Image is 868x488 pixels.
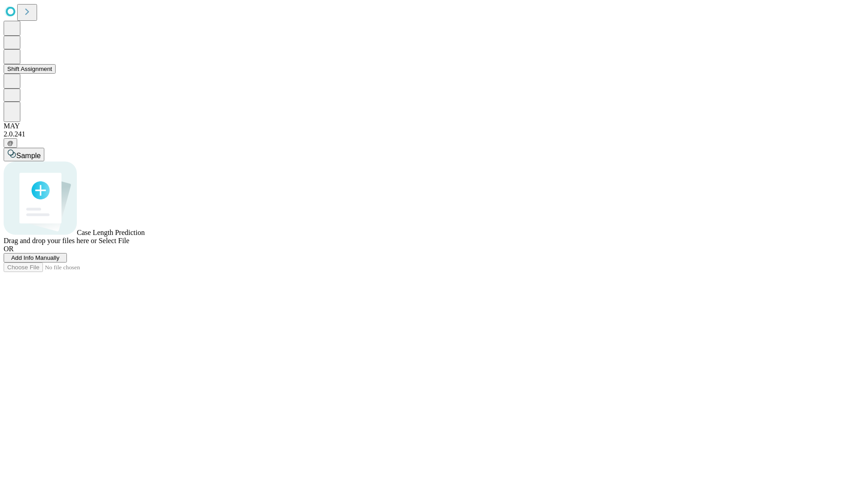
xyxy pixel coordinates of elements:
[4,138,17,148] button: @
[4,130,864,138] div: 2.0.241
[16,152,41,160] span: Sample
[11,254,60,261] span: Add Info Manually
[4,245,14,253] span: OR
[77,229,145,236] span: Case Length Prediction
[4,122,864,130] div: MAY
[4,64,56,74] button: Shift Assignment
[7,140,14,146] span: @
[99,237,129,244] span: Select File
[4,237,97,244] span: Drag and drop your files here or
[4,148,44,161] button: Sample
[4,253,67,263] button: Add Info Manually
